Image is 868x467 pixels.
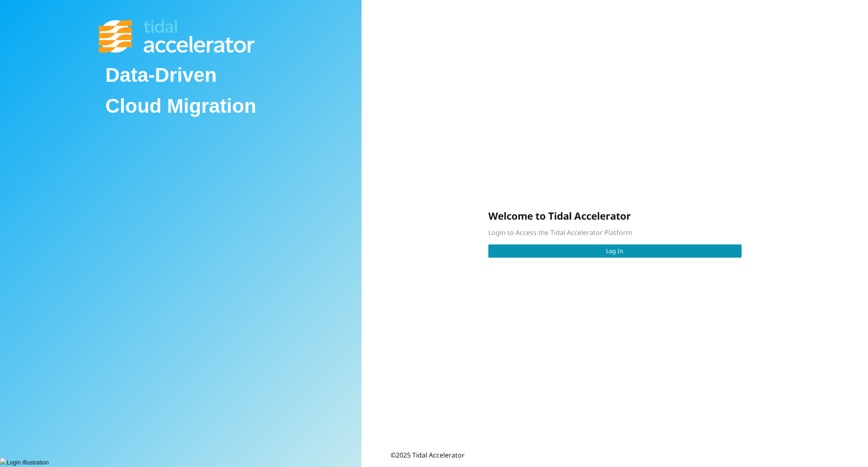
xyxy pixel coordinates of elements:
[99,53,263,128] div: Data-Driven Cloud Migration
[488,228,632,237] span: Login to Access the Tidal Accelerator Platform
[606,247,623,256] span: Log In
[488,244,742,258] button: Log In
[99,20,254,53] img: Tidal Accelerator Logo
[390,450,465,460] div: © 2025 Tidal Accelerator
[488,209,742,223] h3: Welcome to Tidal Accelerator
